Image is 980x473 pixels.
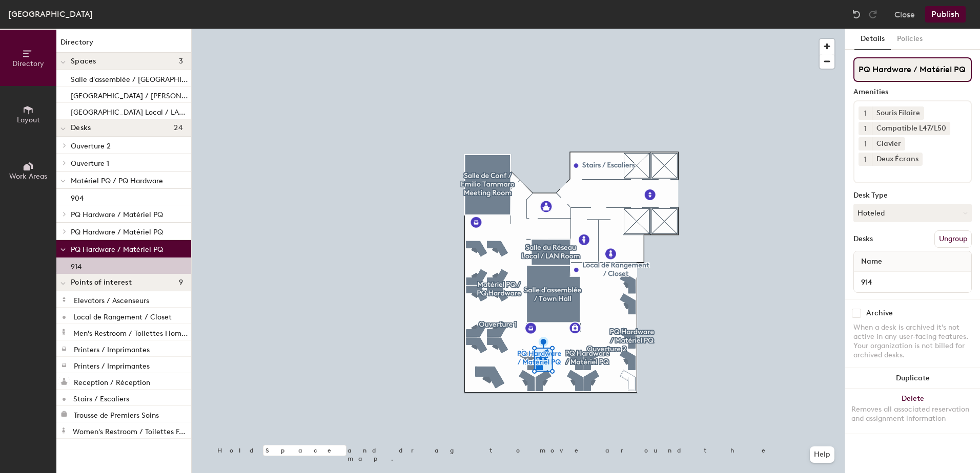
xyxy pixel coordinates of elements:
button: Policies [891,29,929,50]
p: Printers / Imprimantes [74,359,150,371]
button: Ungroup [934,230,972,248]
img: Undo [851,9,862,19]
button: Publish [925,6,966,23]
span: PQ Hardware / Matériel PQ [71,228,163,236]
span: Matériel PQ / PQ Hardware [71,177,163,185]
span: 9 [179,278,183,287]
span: Layout [17,116,40,124]
p: [GEOGRAPHIC_DATA] / [PERSON_NAME] Meeting Room [71,89,189,100]
button: DeleteRemoves all associated reservation and assignment information [845,389,980,434]
p: Elevators / Ascenseurs [74,293,149,305]
p: Stairs / Escaliers [73,392,129,403]
div: Souris Filaire [872,106,924,120]
p: 904 [71,191,84,203]
img: Redo [868,9,878,19]
div: Compatible L47/L50 [872,122,950,135]
p: 914 [71,260,81,271]
span: Directory [12,59,44,68]
button: Hoteled [853,204,972,222]
span: 1 [864,123,867,134]
button: 1 [859,106,872,120]
div: Desks [853,235,873,243]
h1: Directory [56,37,191,53]
p: Trousse de Premiers Soins [74,408,159,420]
p: Salle d'assemblée / [GEOGRAPHIC_DATA] [71,72,189,84]
span: 1 [864,154,867,165]
button: Duplicate [845,368,980,389]
div: Clavier [872,137,905,150]
input: Unnamed desk [856,275,969,289]
span: 1 [864,139,867,149]
p: Men's Restroom / Toilettes Hommes [73,326,189,338]
button: 1 [859,137,872,150]
span: Ouverture 2 [71,142,111,150]
span: Desks [71,124,91,132]
div: When a desk is archived it's not active in any user-facing features. Your organization is not bil... [853,323,972,360]
span: 1 [864,108,867,119]
button: 1 [859,122,872,135]
p: Women's Restroom / Toilettes Femmes [73,424,189,436]
span: Ouverture 1 [71,159,109,168]
p: Reception / Réception [74,375,150,387]
p: [GEOGRAPHIC_DATA] Local / LAN Room [71,105,189,117]
span: Name [856,252,887,271]
div: Archive [866,309,893,317]
div: Deux Écrans [872,153,923,166]
button: Help [810,446,834,463]
span: Spaces [71,57,96,66]
button: 1 [859,153,872,166]
span: Work Areas [9,172,47,181]
div: Desk Type [853,191,972,200]
span: Points of interest [71,278,132,287]
button: Details [854,29,891,50]
span: 24 [174,124,183,132]
span: PQ Hardware / Matériel PQ [71,245,163,254]
p: Local de Rangement / Closet [73,310,172,321]
p: Printers / Imprimantes [74,342,150,354]
button: Close [894,6,915,23]
span: 3 [179,57,183,66]
div: Amenities [853,88,972,96]
span: PQ Hardware / Matériel PQ [71,210,163,219]
div: Removes all associated reservation and assignment information [851,405,974,423]
div: [GEOGRAPHIC_DATA] [8,8,93,20]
